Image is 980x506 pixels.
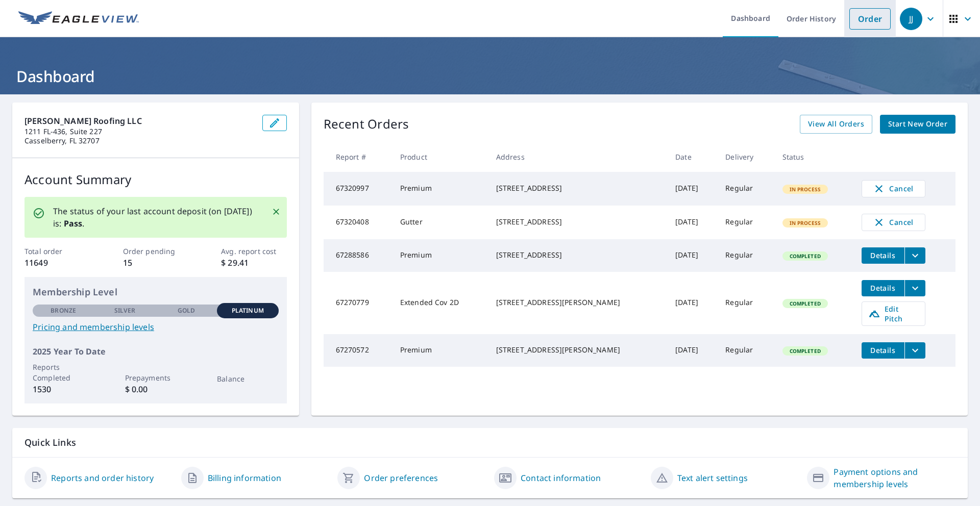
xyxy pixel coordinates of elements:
td: Regular [717,206,774,239]
p: Recent Orders [324,115,409,134]
span: In Process [783,219,827,226]
a: Text alert settings [677,472,748,484]
p: Account Summary [24,170,287,189]
button: Close [269,205,283,218]
td: [DATE] [667,172,717,206]
span: View All Orders [808,118,864,131]
th: Address [488,142,667,172]
p: Casselberry, FL 32707 [24,136,254,145]
span: Details [868,283,898,293]
p: The status of your last account deposit (on [DATE]) is: . [53,205,259,230]
p: Platinum [232,306,264,315]
p: 11649 [24,257,90,269]
a: Billing information [208,472,281,484]
div: [STREET_ADDRESS][PERSON_NAME] [496,345,659,355]
p: Reports Completed [33,362,94,383]
a: Contact information [521,472,601,484]
a: Order [849,8,891,30]
span: Cancel [872,216,915,229]
p: 2025 Year To Date [33,345,279,358]
span: In Process [783,186,827,193]
div: [STREET_ADDRESS] [496,217,659,227]
td: Regular [717,272,774,334]
td: [DATE] [667,272,717,334]
th: Report # [324,142,392,172]
a: Order preferences [364,472,438,484]
a: Payment options and membership levels [834,466,955,490]
td: [DATE] [667,206,717,239]
th: Date [667,142,717,172]
span: Details [868,250,898,260]
td: Premium [392,334,488,367]
p: 1530 [33,383,94,395]
div: [STREET_ADDRESS] [496,250,659,260]
td: [DATE] [667,334,717,367]
p: Bronze [51,306,76,315]
a: Pricing and membership levels [33,321,279,333]
td: Gutter [392,206,488,239]
p: Quick Links [24,436,955,449]
a: Reports and order history [51,472,154,484]
a: View All Orders [800,115,872,134]
p: Total order [24,246,90,257]
span: Details [868,345,898,355]
td: 67270572 [324,334,392,367]
p: Prepayments [125,372,186,383]
p: [PERSON_NAME] Roofing LLC [24,115,254,127]
div: [STREET_ADDRESS] [496,183,659,193]
button: Cancel [862,180,925,197]
p: $ 0.00 [125,383,186,395]
button: detailsBtn-67270779 [862,280,904,296]
p: Gold [178,306,195,315]
span: Start New Order [888,118,947,131]
p: $ 29.41 [221,257,286,269]
div: [STREET_ADDRESS][PERSON_NAME] [496,297,659,308]
a: Start New Order [880,115,955,134]
button: Cancel [862,214,925,231]
td: 67320997 [324,172,392,206]
b: Pass [64,218,83,229]
span: Completed [783,347,827,355]
td: Premium [392,239,488,272]
button: filesDropdownBtn-67288586 [904,247,925,264]
p: Avg. report cost [221,246,286,257]
th: Status [774,142,853,172]
td: Regular [717,172,774,206]
p: Membership Level [33,285,279,299]
p: Silver [114,306,136,315]
td: 67270779 [324,272,392,334]
span: Completed [783,300,827,307]
button: filesDropdownBtn-67270572 [904,342,925,359]
p: 1211 FL-436, Suite 227 [24,127,254,136]
td: Premium [392,172,488,206]
h1: Dashboard [12,66,968,87]
img: EV Logo [18,11,139,27]
th: Delivery [717,142,774,172]
td: 67320408 [324,206,392,239]
td: 67288586 [324,239,392,272]
span: Completed [783,252,827,260]
th: Product [392,142,488,172]
button: filesDropdownBtn-67270779 [904,280,925,296]
td: [DATE] [667,239,717,272]
td: Regular [717,239,774,272]
p: Order pending [123,246,188,257]
span: Cancel [872,183,915,195]
td: Regular [717,334,774,367]
p: 15 [123,257,188,269]
td: Extended Cov 2D [392,272,488,334]
p: Balance [217,373,278,384]
span: Edit Pitch [868,304,919,323]
button: detailsBtn-67270572 [862,342,904,359]
button: detailsBtn-67288586 [862,247,904,264]
a: Edit Pitch [862,301,925,326]
div: JJ [900,8,922,30]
